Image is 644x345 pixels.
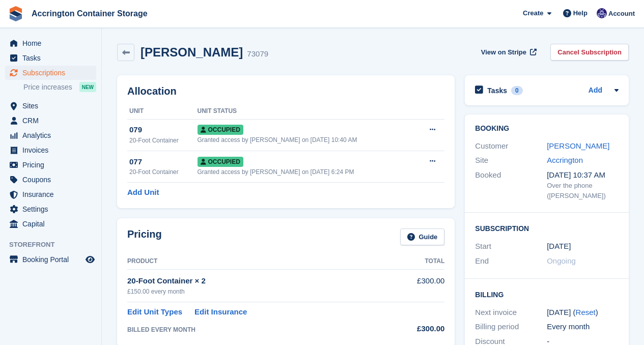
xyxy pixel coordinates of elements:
[127,275,385,287] div: 20-Foot Container × 2
[127,325,385,334] div: BILLED EVERY MONTH
[385,270,445,302] td: £300.00
[608,9,635,19] span: Account
[547,156,583,164] a: Accrington
[27,5,152,22] a: Accrington Container Storage
[22,113,83,128] span: CRM
[511,86,523,95] div: 0
[5,143,96,157] a: menu
[84,253,96,266] a: Preview store
[475,223,619,233] h2: Subscription
[127,187,159,198] a: Add Unit
[547,241,571,252] time: 2025-02-28 01:00:00 UTC
[22,51,83,65] span: Tasks
[22,99,83,113] span: Sites
[573,8,587,18] span: Help
[198,157,243,167] span: Occupied
[547,307,619,319] div: [DATE] ( )
[475,321,547,333] div: Billing period
[23,82,72,92] span: Price increases
[22,202,83,216] span: Settings
[475,155,547,166] div: Site
[127,253,385,270] th: Product
[5,158,96,172] a: menu
[5,252,96,267] a: menu
[547,321,619,333] div: Every month
[5,187,96,202] a: menu
[141,45,243,59] h2: [PERSON_NAME]
[22,36,83,50] span: Home
[385,323,445,335] div: £300.00
[547,169,619,181] div: [DATE] 10:37 AM
[127,228,162,245] h2: Pricing
[5,36,96,50] a: menu
[475,125,619,133] h2: Booking
[8,6,23,21] img: stora-icon-8386f47178a22dfd0bd8f6a31ec36ba5ce8667c1dd55bd0f319d3a0aa187defe.svg
[5,66,96,80] a: menu
[475,169,547,201] div: Booked
[198,167,416,177] div: Granted access by [PERSON_NAME] on [DATE] 6:24 PM
[22,187,83,202] span: Insurance
[523,8,543,18] span: Create
[5,217,96,231] a: menu
[127,287,385,296] div: £150.00 every month
[5,51,96,65] a: menu
[547,256,576,265] span: Ongoing
[23,81,96,93] a: Price increases NEW
[547,181,619,200] div: Over the phone ([PERSON_NAME])
[9,240,101,250] span: Storefront
[129,124,198,136] div: 079
[129,136,198,145] div: 20-Foot Container
[400,228,445,245] a: Guide
[481,47,526,57] span: View on Stripe
[129,167,198,177] div: 20-Foot Container
[22,66,83,80] span: Subscriptions
[487,86,507,95] h2: Tasks
[22,158,83,172] span: Pricing
[22,217,83,231] span: Capital
[22,252,83,267] span: Booking Portal
[129,156,198,168] div: 077
[475,140,547,152] div: Customer
[5,128,96,142] a: menu
[475,289,619,299] h2: Billing
[5,113,96,128] a: menu
[198,135,416,145] div: Granted access by [PERSON_NAME] on [DATE] 10:40 AM
[22,172,83,187] span: Coupons
[385,253,445,270] th: Total
[22,128,83,142] span: Analytics
[597,8,607,18] img: Jacob Connolly
[550,44,629,61] a: Cancel Subscription
[79,82,96,92] div: NEW
[127,85,444,97] h2: Allocation
[475,307,547,319] div: Next invoice
[547,141,609,150] a: [PERSON_NAME]
[127,103,198,120] th: Unit
[247,48,268,60] div: 73079
[5,172,96,187] a: menu
[475,255,547,267] div: End
[475,241,547,252] div: Start
[5,202,96,216] a: menu
[194,306,247,318] a: Edit Insurance
[589,85,602,97] a: Add
[477,44,539,61] a: View on Stripe
[576,308,596,317] a: Reset
[198,103,416,120] th: Unit Status
[22,143,83,157] span: Invoices
[198,125,243,135] span: Occupied
[5,99,96,113] a: menu
[127,306,182,318] a: Edit Unit Types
